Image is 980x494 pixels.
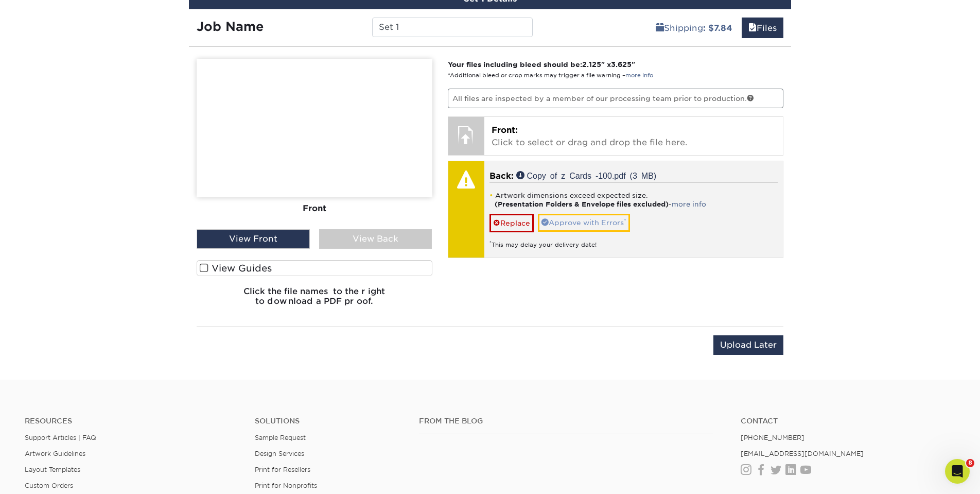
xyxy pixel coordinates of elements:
[489,191,778,209] li: Artwork dimensions exceed expected size. -
[372,18,532,37] input: Enter a job name
[25,434,96,441] a: Support Articles | FAQ
[255,466,310,473] a: Print for Resellers
[489,171,514,181] span: Back:
[448,72,653,79] small: *Additional bleed or crop marks may trigger a file warning –
[495,200,669,208] strong: (Presentation Folders & Envelope files excluded)
[538,214,630,231] a: Approve with Errors*
[197,19,264,34] strong: Job Name
[625,72,653,79] a: more info
[492,124,776,149] p: Click to select or drag and drop the file here.
[582,60,601,69] span: 2.125
[25,417,239,425] h4: Resources
[611,60,632,69] span: 3.625
[255,417,404,425] h4: Solutions
[448,89,784,108] p: All files are inspected by a member of our processing team prior to production.
[197,260,432,276] label: View Guides
[197,286,432,314] h6: Click the file names to the right to download a PDF proof.
[966,459,974,467] span: 8
[741,417,955,425] a: Contact
[649,18,739,38] a: Shipping: $7.84
[672,200,706,208] a: more info
[489,214,534,232] a: Replace
[741,450,864,457] a: [EMAIL_ADDRESS][DOMAIN_NAME]
[741,434,804,441] a: [PHONE_NUMBER]
[255,434,306,441] a: Sample Request
[197,197,432,220] div: Front
[656,23,664,33] span: shipping
[489,232,778,249] div: This may delay your delivery date!
[319,229,432,249] div: View Back
[713,335,783,355] input: Upload Later
[492,125,518,135] span: Front:
[255,482,317,489] a: Print for Nonprofits
[516,171,657,179] a: Copy of z Cards -100.pdf (3 MB)
[25,450,85,457] a: Artwork Guidelines
[748,23,757,33] span: files
[945,459,970,484] iframe: Intercom live chat
[3,463,87,490] iframe: Google Customer Reviews
[703,23,732,33] b: : $7.84
[448,60,635,69] strong: Your files including bleed should be: " x "
[255,450,304,457] a: Design Services
[742,18,783,38] a: Files
[197,229,310,249] div: View Front
[419,417,713,425] h4: From the Blog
